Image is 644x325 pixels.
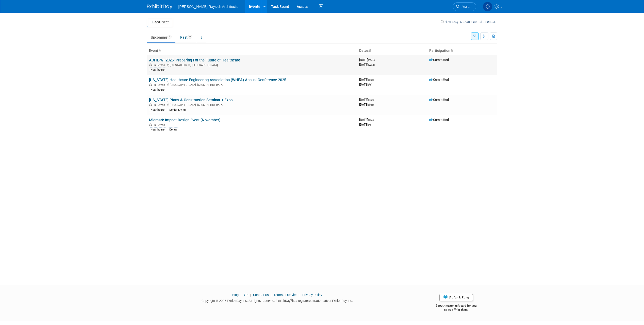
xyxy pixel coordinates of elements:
sup: ® [290,298,292,301]
div: $500 Amazon gift card for you, [415,300,497,312]
a: Contact Us [253,293,269,297]
div: [GEOGRAPHIC_DATA], [GEOGRAPHIC_DATA] [149,103,355,107]
a: ACHE-WI 2025: Preparing For the Future of Healthcare [149,58,240,62]
span: [DATE] [359,83,372,86]
span: (Thu) [368,119,374,121]
div: Healthcare [149,108,166,112]
a: Sort by Participation Type [450,48,453,53]
span: - [374,98,375,102]
span: - [375,58,376,62]
span: In-Person [154,123,167,127]
span: [DATE] [359,118,375,122]
span: Committed [429,58,449,62]
div: Copyright © 2025 ExhibitDay, Inc. All rights reserved. ExhibitDay is a registered trademark of Ex... [147,297,408,303]
div: Healthcare [149,68,166,72]
img: Oscar Sprangers [483,2,492,11]
a: [US_STATE] Healthcare Engineering Association (WHEA) Annual Conference 2025 [149,78,286,82]
span: Search [460,5,471,9]
div: Healthcare [149,88,166,92]
span: (Fri) [368,83,372,86]
span: [DATE] [359,63,375,67]
th: Participation [427,46,497,55]
a: Past9 [176,32,196,42]
th: Event [147,46,357,55]
a: Blog [232,293,239,297]
span: Committed [429,118,449,122]
a: Midmark Impact Design Event (November) [149,118,220,122]
a: API [243,293,248,297]
div: Healthcare [149,127,166,132]
img: In-Person Event [149,63,152,66]
span: In-Person [154,83,167,87]
span: In-Person [154,63,167,67]
span: In-Person [154,103,167,107]
span: | [239,293,243,297]
span: [DATE] [359,123,372,126]
span: | [298,293,302,297]
img: In-Person Event [149,103,152,106]
img: In-Person Event [149,123,152,126]
a: Privacy Policy [302,293,322,297]
a: Sort by Start Date [369,48,371,53]
span: 9 [188,35,192,39]
span: (Mon) [368,59,375,61]
a: Terms of Service [274,293,298,297]
a: Sort by Event Name [158,48,161,53]
span: [PERSON_NAME] Raysich Architects [178,5,238,9]
span: [DATE] [359,58,376,62]
span: - [374,78,375,82]
span: 4 [167,35,172,39]
span: Committed [429,98,449,102]
a: Search [453,2,476,11]
button: Add Event [147,18,172,27]
span: [DATE] [359,78,375,82]
th: Dates [357,46,427,55]
span: (Sun) [368,99,374,101]
a: Refer & Earn [439,294,473,301]
div: [GEOGRAPHIC_DATA], [GEOGRAPHIC_DATA] [149,83,355,87]
span: (Fri) [368,123,372,126]
span: (Tue) [368,103,374,106]
span: | [270,293,273,297]
a: [US_STATE] Plans & Construction Seminar + Expo [149,98,233,102]
a: How to sync to an external calendar... [441,20,497,24]
a: Upcoming4 [147,32,175,42]
div: Senior Living [168,108,187,112]
div: [US_STATE] Dells, [GEOGRAPHIC_DATA] [149,63,355,67]
span: | [249,293,252,297]
span: (Tue) [368,78,374,81]
span: Committed [429,78,449,82]
span: [DATE] [359,103,374,106]
img: ExhibitDay [147,4,172,9]
img: In-Person Event [149,83,152,86]
span: - [374,118,375,122]
div: Dental [168,127,179,132]
span: (Wed) [368,63,375,66]
span: [DATE] [359,98,375,102]
div: $150 off for them. [415,308,497,312]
